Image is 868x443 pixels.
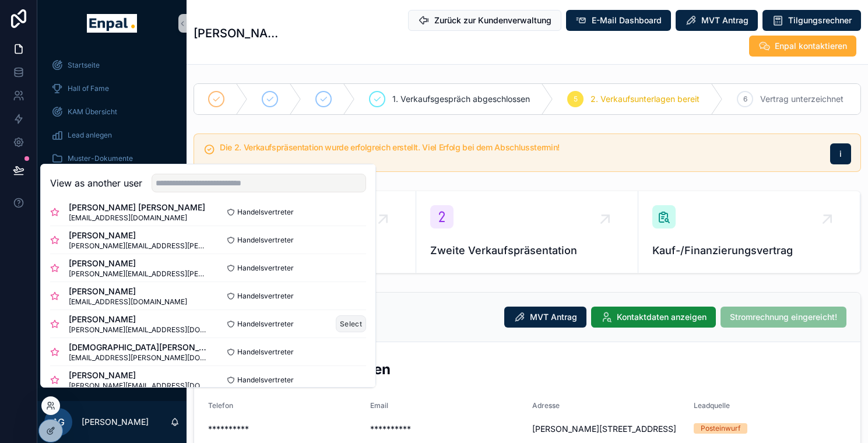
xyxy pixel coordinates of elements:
button: E-Mail Dashboard [566,10,671,31]
span: 6 [743,94,747,104]
span: Email [370,401,388,410]
a: Muster-Dokumente [44,148,180,169]
button: Kontaktdaten anzeigen [591,307,716,328]
span: Tilgungsrechner [788,15,852,26]
span: Handelsvertreter [237,347,294,357]
a: Hall of Fame [44,78,180,99]
span: Hall of Fame [68,84,109,93]
h2: View as another user [50,176,142,190]
span: Handelsvertreter [237,208,294,217]
img: App logo [87,14,136,33]
span: E-Mail Dashboard [592,15,662,26]
span: Handelsvertreter [237,319,294,329]
span: MVT Antrag [701,15,748,26]
a: Zweite Verkaufspräsentation [416,191,638,273]
span: Startseite [68,61,100,70]
span: [PERSON_NAME][EMAIL_ADDRESS][PERSON_NAME][DOMAIN_NAME] [69,269,208,279]
span: [PERSON_NAME] [69,258,208,269]
button: MVT Antrag [676,10,758,31]
button: Tilgungsrechner [762,10,861,31]
span: Adresse [532,401,560,410]
a: Startseite [44,55,180,76]
span: [PERSON_NAME][EMAIL_ADDRESS][DOMAIN_NAME] [69,325,208,335]
span: [EMAIL_ADDRESS][DOMAIN_NAME] [69,213,205,223]
span: Lead anlegen [68,131,112,140]
span: [EMAIL_ADDRESS][DOMAIN_NAME] [69,297,187,307]
span: [PERSON_NAME] [PERSON_NAME] [69,202,205,213]
span: [DEMOGRAPHIC_DATA][PERSON_NAME] [69,342,208,353]
h1: [PERSON_NAME] [194,25,288,41]
span: Leadquelle [694,401,730,410]
p: [PERSON_NAME] [82,416,149,428]
span: Zweite Verkaufspräsentation [430,242,624,259]
h5: Die 2. Verkaufspräsentation wurde erfolgreich erstellt. Viel Erfolg bei dem Abschlusstermin! [220,143,821,152]
span: [EMAIL_ADDRESS][PERSON_NAME][DOMAIN_NAME] [69,353,208,363]
span: i [839,148,842,160]
h2: Persönliche Informationen [208,360,846,379]
a: KAM Übersicht [44,101,180,122]
span: 5 [574,94,578,104]
span: MVT Antrag [530,311,577,323]
span: Kauf-/Finanzierungsvertrag [652,242,846,259]
span: Handelsvertreter [237,263,294,273]
span: Kontaktdaten anzeigen [617,311,707,323]
a: Kauf-/Finanzierungsvertrag [638,191,860,273]
span: KAM Übersicht [68,107,117,117]
span: Muster-Dokumente [68,154,133,163]
span: Handelsvertreter [237,375,294,385]
span: [PERSON_NAME][STREET_ADDRESS] [532,423,685,435]
span: [PERSON_NAME] [69,286,187,297]
span: Telefon [208,401,233,410]
span: [PERSON_NAME][EMAIL_ADDRESS][DOMAIN_NAME] [69,381,208,391]
div: Posteinwurf [701,423,740,434]
button: Select [336,315,366,332]
span: 1. Verkaufsgespräch abgeschlossen [392,93,530,105]
button: Zurück zur Kundenverwaltung [408,10,561,31]
span: Vertrag unterzeichnet [760,93,844,105]
button: Enpal kontaktieren [749,36,856,57]
span: [PERSON_NAME] [69,314,208,325]
span: [PERSON_NAME] [69,230,208,241]
div: scrollable content [37,47,187,208]
button: i [830,143,851,164]
span: Zurück zur Kundenverwaltung [434,15,551,26]
span: [PERSON_NAME][EMAIL_ADDRESS][PERSON_NAME][DOMAIN_NAME] [69,241,208,251]
span: Handelsvertreter [237,291,294,301]
a: Lead anlegen [44,125,180,146]
span: Enpal kontaktieren [775,40,847,52]
span: 2. Verkaufsunterlagen bereit [591,93,700,105]
span: Handelsvertreter [237,235,294,245]
span: [PERSON_NAME] [69,370,208,381]
button: MVT Antrag [504,307,586,328]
